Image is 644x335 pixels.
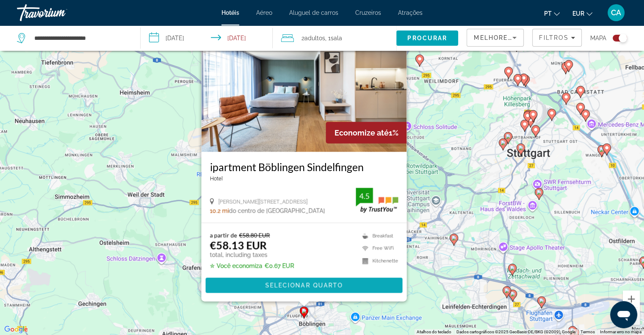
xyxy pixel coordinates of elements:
button: Toggle map [606,34,627,42]
span: Selecionar quarto [265,282,343,289]
a: Aluguel de carros [289,9,338,16]
span: EUR [572,10,584,17]
span: [PERSON_NAME][STREET_ADDRESS] [218,198,307,205]
button: Change currency [572,7,592,19]
li: Breakfast [358,232,398,240]
img: ipartment Böblingen Sindelfingen [201,16,406,152]
div: null star Apartment [210,175,398,181]
img: Google [2,324,30,335]
iframe: Botão para abrir a janela de mensagens [610,301,637,328]
button: Select check in and out date [141,25,273,51]
p: €0.67 EUR [210,263,294,269]
span: Hotel [210,175,222,181]
a: Hotéis [221,9,239,16]
span: Filtros [539,34,569,41]
span: 10.2 mi [210,208,229,214]
button: Filters [532,29,582,47]
a: Selecionar quarto [205,282,402,288]
a: Termos (abre em uma nova guia) [580,329,595,334]
span: , 1 [325,32,342,44]
input: Search hotel destination [33,32,127,44]
span: CA [611,8,621,17]
a: Cruzeiros [355,9,381,16]
span: Sala [331,35,342,42]
a: Travorium [17,2,102,24]
a: ipartment Böblingen Sindelfingen [210,160,398,173]
span: Economize até [334,128,388,137]
li: Free WiFi [358,244,398,252]
del: €58.80 EUR [239,232,270,239]
button: Atalhos do teclado [417,329,451,335]
a: Informar erro no mapa [600,329,641,334]
div: 1% [326,122,406,143]
ins: €58.13 EUR [210,239,266,252]
button: Aumentar o zoom [623,291,640,307]
a: Aéreo [256,9,272,16]
button: User Menu [605,4,627,22]
p: total, including taxes [210,252,294,258]
a: Atrações [398,9,423,16]
span: a partir de [210,232,237,239]
span: Dados cartográficos ©2025 GeoBasis-DE/BKG (©2009), Google [456,329,575,334]
button: Change language [544,7,560,19]
li: Kitchenette [358,257,398,265]
span: Melhores descontos [474,34,559,41]
span: pt [544,10,552,17]
a: Abrir esta área no Google Maps (abre uma nova janela) [2,324,30,335]
span: Procurar [407,35,447,42]
img: TrustYou guest rating badge [356,188,398,213]
span: ✮ Você economiza [210,263,262,269]
div: 4.5 [356,191,373,201]
span: Mapa [590,32,606,44]
mat-select: Sort by [474,33,517,43]
span: Adultos [304,35,325,42]
span: 2 [301,32,325,44]
button: Travelers: 2 adults, 0 children [273,25,396,51]
span: do centro de [GEOGRAPHIC_DATA] [229,208,325,214]
button: Selecionar quarto [205,278,402,293]
button: Search [396,30,458,46]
